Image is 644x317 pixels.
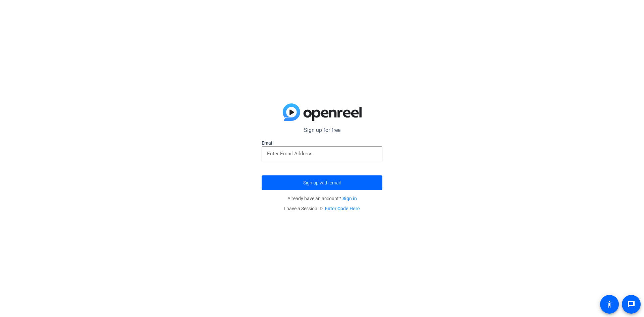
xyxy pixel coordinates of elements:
button: Sign up with email [262,175,382,190]
input: Enter Email Address [267,150,377,158]
a: Enter Code Here [325,206,360,211]
p: Sign up for free [262,126,382,134]
img: blue-gradient.svg [283,103,362,121]
mat-icon: message [627,300,635,308]
mat-icon: accessibility [605,300,613,308]
span: Already have an account? [287,196,357,201]
label: Email [262,140,382,146]
a: Sign in [342,196,357,201]
span: I have a Session ID. [284,206,360,211]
